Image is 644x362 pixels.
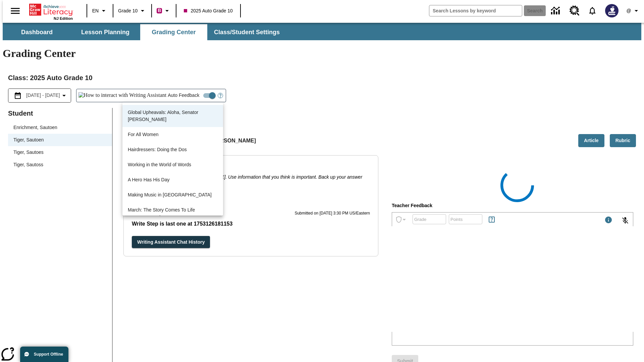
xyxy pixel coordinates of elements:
[128,206,195,214] p: March: The Story Comes To Life
[128,191,212,198] p: Making Music in [GEOGRAPHIC_DATA]
[128,146,187,153] p: Hairdressers: Doing the Dos
[128,176,169,183] p: A Hero Has His Day
[128,109,218,123] p: Global Upheavals: Aloha, Senator [PERSON_NAME]
[128,131,159,138] p: For All Women
[128,161,191,168] p: Working in the World of Words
